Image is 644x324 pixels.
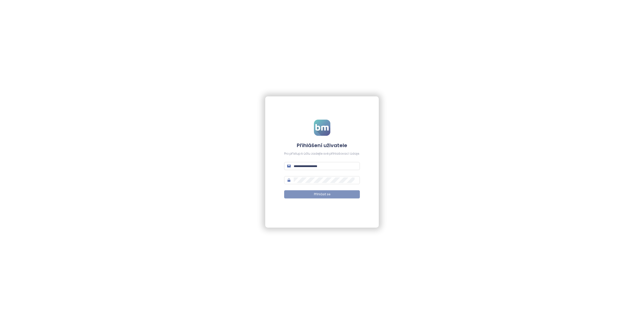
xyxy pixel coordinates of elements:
[314,120,330,136] img: logo
[284,190,360,198] button: Přihlásit se
[284,142,360,149] h4: Přihlášení uživatele
[287,178,291,182] span: lock
[284,151,360,156] div: Pro přístup k účtu zadejte své přihlašovací údaje.
[314,192,330,197] span: Přihlásit se
[287,164,291,168] span: mail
